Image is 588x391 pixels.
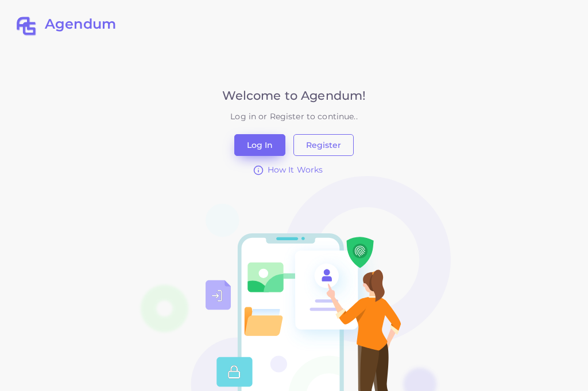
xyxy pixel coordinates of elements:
span: How It Works [268,164,323,175]
h2: Agendum [45,16,116,33]
button: Log In [234,134,285,156]
button: Register [293,134,354,156]
a: Agendum [16,16,116,37]
h3: Welcome to Agendum! [137,88,451,103]
div: Log in or Register to continue.. [137,111,451,122]
a: How It Works [137,164,439,175]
